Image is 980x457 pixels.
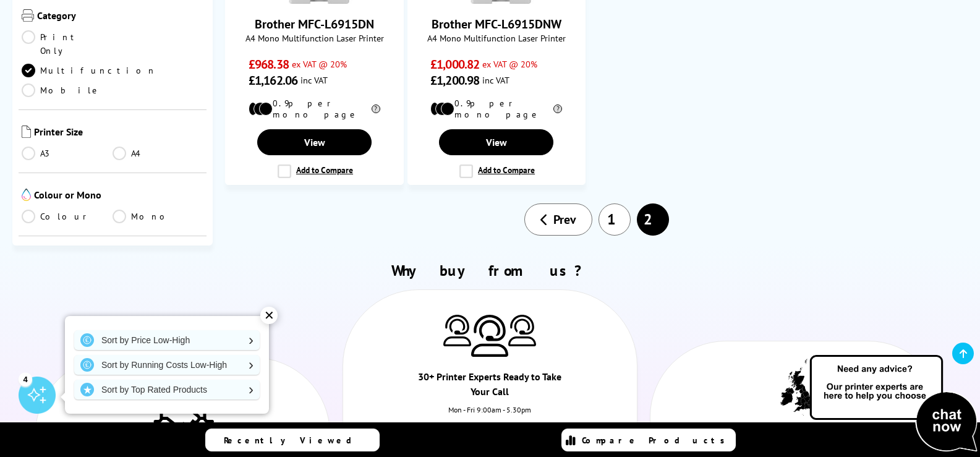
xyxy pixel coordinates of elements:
[260,307,278,324] div: ✕
[22,189,31,201] img: Colour or Mono
[22,83,113,97] a: Mobile
[37,9,203,24] span: Category
[22,30,113,58] a: Print Only
[443,315,471,346] img: Printer Experts
[780,359,814,416] img: UK tax payer
[34,189,203,203] span: Colour or Mono
[249,98,380,120] li: 0.9p per mono page
[471,315,508,357] img: Printer Experts
[300,74,328,86] span: inc VAT
[807,353,980,455] img: Open Live Chat window
[292,58,347,70] span: ex VAT @ 20%
[430,98,562,120] li: 0.9p per mono page
[22,64,156,77] a: Multifunction
[524,203,592,236] a: Prev
[414,32,579,44] span: A4 Mono Multifunction Laser Printer
[74,380,260,399] a: Sort by Top Rated Products
[74,355,260,375] a: Sort by Running Costs Low-High
[482,58,537,70] span: ex VAT @ 20%
[430,72,479,88] span: £1,200.98
[278,164,353,178] label: Add to Compare
[508,315,536,346] img: Printer Experts
[224,435,364,446] span: Recently Viewed
[30,261,951,280] h2: Why buy from us?
[22,9,34,22] img: Category
[74,330,260,350] a: Sort by Price Low-High
[205,429,380,451] a: Recently Viewed
[257,129,372,155] a: View
[561,429,736,451] a: Compare Products
[249,56,289,72] span: £968.38
[439,129,553,155] a: View
[232,32,396,44] span: A4 Mono Multifunction Laser Printer
[417,369,563,405] div: 30+ Printer Experts Ready to Take Your Call
[113,210,203,223] a: Mono
[343,405,637,427] div: Mon - Fri 9:00am - 5.30pm
[22,126,31,138] img: Printer Size
[19,372,32,386] div: 4
[34,126,203,140] span: Printer Size
[113,147,203,160] a: A4
[459,164,535,178] label: Add to Compare
[482,74,509,86] span: inc VAT
[249,72,297,88] span: £1,162.06
[22,210,113,223] a: Colour
[599,203,631,236] a: 1
[255,16,374,32] a: Brother MFC-L6915DN
[582,435,731,446] span: Compare Products
[22,147,113,160] a: A3
[432,16,561,32] a: Brother MFC-L6915DNW
[430,56,479,72] span: £1,000.82
[553,211,576,228] span: Prev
